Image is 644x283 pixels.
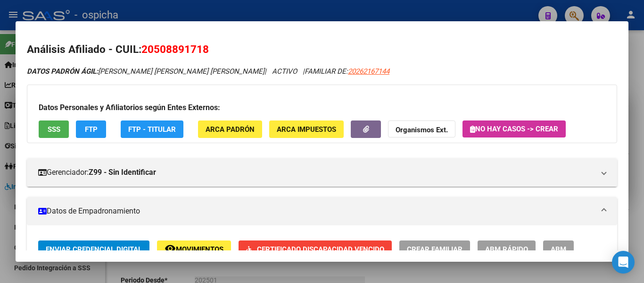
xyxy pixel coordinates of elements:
mat-icon: remove_red_eye [165,243,176,254]
strong: Z99 - Sin Identificar [89,167,156,178]
button: ABM [543,240,574,258]
span: No hay casos -> Crear [470,125,558,133]
span: FTP - Titular [128,125,176,134]
mat-expansion-panel-header: Gerenciador:Z99 - Sin Identificar [27,158,617,187]
button: Organismos Ext. [388,120,455,138]
span: Certificado Discapacidad Vencido [257,245,384,254]
button: ARCA Impuestos [269,120,344,138]
button: SSS [39,120,69,138]
span: SSS [48,125,60,134]
div: Open Intercom Messenger [612,251,635,274]
span: ARCA Impuestos [277,125,336,134]
mat-panel-title: Datos de Empadronamiento [38,206,594,217]
span: ABM [551,245,566,254]
button: Enviar Credencial Digital [38,240,149,258]
button: ARCA Padrón [198,120,262,138]
h2: Análisis Afiliado - CUIL: [27,42,617,58]
button: Certificado Discapacidad Vencido [239,240,392,258]
button: ABM Rápido [478,240,536,258]
h3: Datos Personales y Afiliatorios según Entes Externos: [39,102,605,113]
button: Crear Familiar [399,240,470,258]
mat-expansion-panel-header: Datos de Empadronamiento [27,197,617,225]
button: Movimientos [157,240,231,258]
button: FTP - Titular [121,120,183,138]
strong: DATOS PADRÓN ÁGIL: [27,67,98,76]
span: ABM Rápido [485,245,528,254]
span: [PERSON_NAME] [PERSON_NAME] [PERSON_NAME] [27,67,264,76]
mat-panel-title: Gerenciador: [38,167,594,178]
span: FAMILIAR DE: [305,67,389,76]
i: | ACTIVO | [27,67,389,76]
span: Crear Familiar [407,245,462,254]
span: 20262167144 [348,67,389,76]
button: FTP [76,120,106,138]
span: 20508891718 [141,43,209,55]
span: Enviar Credencial Digital [46,245,142,254]
span: Movimientos [176,245,223,254]
span: FTP [85,125,98,134]
strong: Organismos Ext. [396,126,448,134]
span: ARCA Padrón [206,125,255,134]
button: No hay casos -> Crear [462,120,566,137]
